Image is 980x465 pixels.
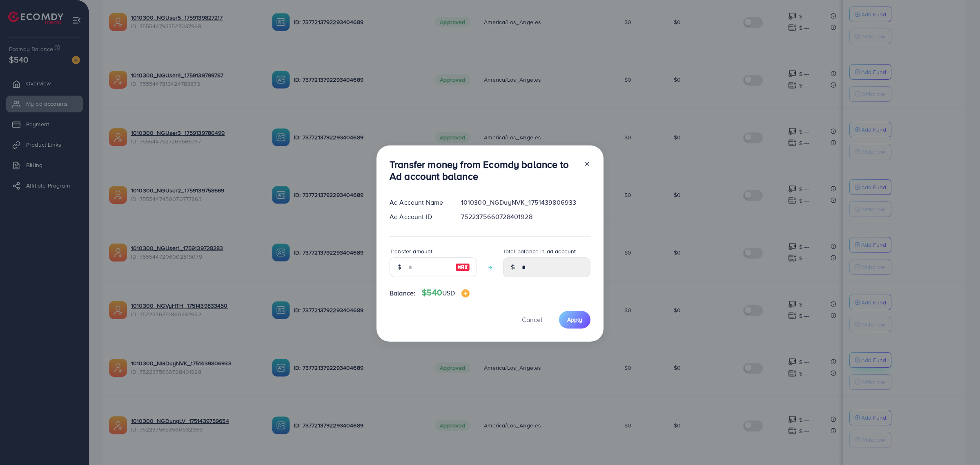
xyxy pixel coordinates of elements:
[442,288,455,297] span: USD
[512,311,552,329] button: Cancel
[383,198,454,207] div: Ad Account Name
[454,198,597,207] div: 1010300_NGDuyNVK_1751439806933
[422,288,470,298] h4: $540
[390,247,432,255] label: Transfer amount
[945,428,974,459] iframe: Chat
[567,315,582,324] span: Apply
[559,311,590,329] button: Apply
[390,288,415,298] span: Balance:
[503,247,576,255] label: Total balance in ad account
[461,289,470,297] img: image
[390,159,577,182] h3: Transfer money from Ecomdy balance to Ad account balance
[455,262,470,272] img: image
[383,212,454,221] div: Ad Account ID
[454,212,597,221] div: 7522375660728401928
[522,315,542,324] span: Cancel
